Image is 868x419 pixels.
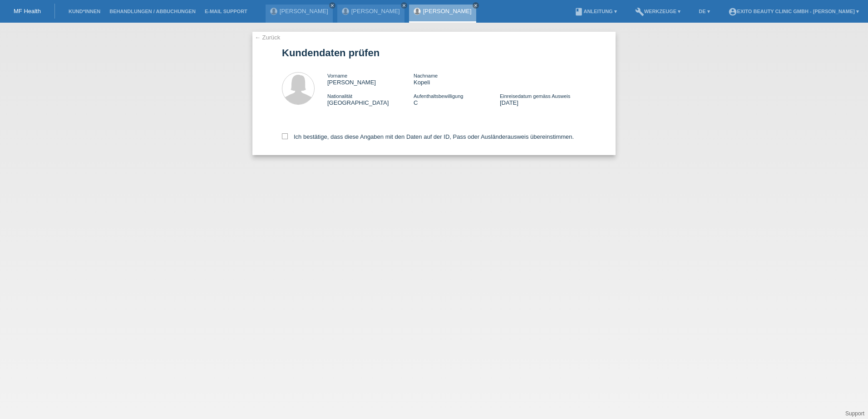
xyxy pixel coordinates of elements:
[473,3,478,8] i: close
[414,72,500,86] div: Kopeli
[105,9,200,14] a: Behandlungen / Abbuchungen
[845,410,864,417] a: Support
[200,9,252,14] a: E-Mail Support
[330,3,335,8] i: close
[414,93,500,106] div: C
[351,8,400,15] a: [PERSON_NAME]
[327,93,352,99] span: Nationalität
[631,9,686,14] a: buildWerkzeuge ▾
[255,34,280,41] a: ← Zurück
[282,133,574,140] label: Ich bestätige, dass diese Angaben mit den Daten auf der ID, Pass oder Ausländerausweis übereinsti...
[401,2,407,9] a: close
[574,7,583,16] i: book
[570,9,621,14] a: bookAnleitung ▾
[327,72,414,86] div: [PERSON_NAME]
[414,93,463,99] span: Aufenthaltsbewilligung
[327,73,347,78] span: Vorname
[423,8,472,15] a: [PERSON_NAME]
[64,9,105,14] a: Kund*innen
[282,47,586,58] h1: Kundendaten prüfen
[724,9,863,14] a: account_circleExito Beauty Clinic GmbH - [PERSON_NAME] ▾
[280,8,328,15] a: [PERSON_NAME]
[14,8,41,15] a: MF Health
[327,93,414,106] div: [GEOGRAPHIC_DATA]
[728,7,737,16] i: account_circle
[329,2,335,9] a: close
[635,7,644,16] i: build
[414,73,438,78] span: Nachname
[500,93,570,99] span: Einreisedatum gemäss Ausweis
[473,2,479,9] a: close
[500,93,586,106] div: [DATE]
[694,9,714,14] a: DE ▾
[402,3,406,8] i: close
